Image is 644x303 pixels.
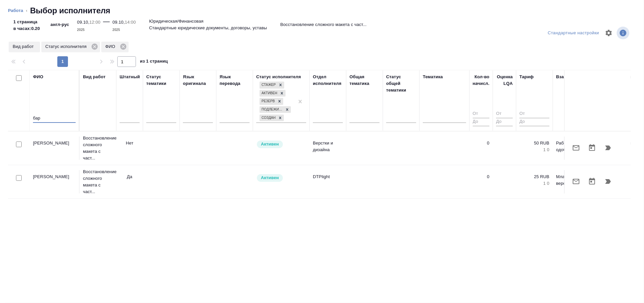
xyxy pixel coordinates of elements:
[256,140,306,149] div: Рядовой исполнитель: назначай с учетом рейтинга
[26,7,27,14] li: ‹
[259,97,284,106] div: Стажер, Активен, Резерв, Подлежит внедрению, Создан
[260,90,278,97] div: Активен
[496,118,513,126] input: До
[469,170,493,193] td: 0
[423,74,443,80] div: Тематика
[113,20,125,25] p: 09.10,
[280,21,366,28] p: Восстановление сложного макета с част...
[83,74,106,80] div: Вид работ
[469,137,493,160] td: 0
[89,20,100,25] p: 12:00
[140,57,168,67] span: из 1 страниц
[77,20,89,25] p: 09.10,
[260,82,277,89] div: Стажер
[116,170,143,193] td: Да
[83,135,113,161] p: Восстановление сложного макета с част...
[103,16,110,33] div: —
[16,142,22,147] input: Выбери исполнителей, чтобы отправить приглашение на работу
[120,74,140,80] div: Штатный
[30,170,80,193] td: [PERSON_NAME]
[568,140,584,156] button: Отправить предложение о работе
[8,5,636,16] nav: breadcrumb
[600,140,616,156] button: Продолжить
[519,147,549,153] p: 1 0
[519,118,549,126] input: До
[519,173,549,180] p: 25 RUB
[149,18,204,25] p: Юридическая/Финансовая
[556,74,637,80] div: Взаимодействие и доп. информация
[519,180,549,187] p: 1 0
[146,74,176,87] div: Статус тематики
[546,28,601,38] div: split button
[183,74,213,87] div: Язык оригинала
[496,110,513,118] input: От
[260,98,276,105] div: Резерв
[116,137,143,160] td: Нет
[584,173,600,189] button: Открыть календарь загрузки
[584,140,600,156] button: Открыть календарь загрузки
[313,74,343,87] div: Отдел исполнителя
[30,137,80,160] td: [PERSON_NAME]
[519,110,549,118] input: От
[259,89,286,98] div: Стажер, Активен, Резерв, Подлежит внедрению, Создан
[13,43,36,50] p: Вид работ
[8,8,23,13] a: Работа
[260,106,284,113] div: Подлежит внедрению
[519,140,549,147] p: 50 RUB
[568,173,584,189] button: Отправить предложение о работе
[83,168,113,195] p: Восстановление сложного макета с част...
[220,74,250,87] div: Язык перевода
[41,42,100,52] div: Статус исполнителя
[105,43,118,50] p: ФИО
[125,20,136,25] p: 14:00
[45,43,89,50] p: Статус исполнителя
[259,106,292,114] div: Стажер, Активен, Резерв, Подлежит внедрению, Создан
[310,170,346,193] td: DTPlight
[13,19,40,25] p: 1 страница
[260,115,277,122] div: Создан
[496,74,513,87] div: Оценка LQA
[261,174,279,181] p: Активен
[519,74,534,80] div: Тариф
[256,74,301,80] div: Статус исполнителя
[261,141,279,148] p: Активен
[259,114,285,122] div: Стажер, Активен, Резерв, Подлежит внедрению, Создан
[473,74,489,87] div: Кол-во начисл.
[601,25,617,41] span: Настроить таблицу
[259,81,285,89] div: Стажер, Активен, Резерв, Подлежит внедрению, Создан
[600,173,616,189] button: Продолжить
[33,74,43,80] div: ФИО
[386,74,416,94] div: Статус общей тематики
[349,74,379,87] div: Общая тематика
[617,27,631,39] span: Посмотреть информацию
[473,118,489,126] input: До
[310,137,346,160] td: Верстки и дизайна
[30,5,110,16] h2: Выбор исполнителя
[473,110,489,118] input: От
[101,42,129,52] div: ФИО
[256,173,306,182] div: Рядовой исполнитель: назначай с учетом рейтинга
